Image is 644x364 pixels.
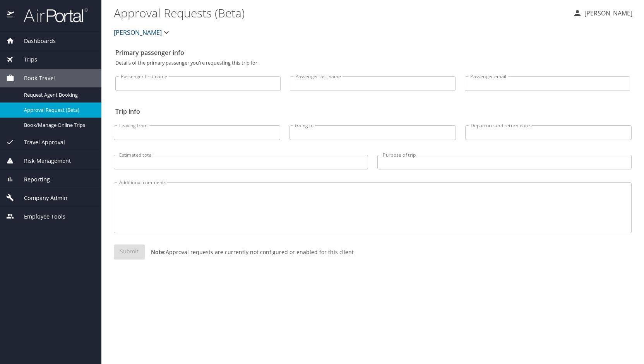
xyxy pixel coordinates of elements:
button: [PERSON_NAME] [570,6,635,20]
span: Employee Tools [14,212,65,221]
button: [PERSON_NAME] [111,25,174,40]
span: Reporting [14,175,50,184]
p: Details of the primary passenger you're requesting this trip for [115,60,630,65]
h1: Approval Requests (Beta) [114,1,567,25]
p: Approval requests are currently not configured or enabled for this client [145,248,354,256]
span: Dashboards [14,37,56,45]
h2: Primary passenger info [115,46,630,59]
span: Risk Management [14,157,71,165]
img: icon-airportal.png [7,8,15,23]
strong: Note: [151,248,166,256]
p: [PERSON_NAME] [582,9,632,18]
span: Book/Manage Online Trips [24,121,92,129]
span: Approval Request (Beta) [24,106,92,114]
span: Trips [14,55,37,64]
span: [PERSON_NAME] [114,27,162,38]
span: Travel Approval [14,138,65,147]
img: airportal-logo.png [15,8,88,23]
span: Company Admin [14,194,67,202]
span: Request Agent Booking [24,91,92,99]
span: Book Travel [14,74,55,82]
h2: Trip info [115,105,630,118]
